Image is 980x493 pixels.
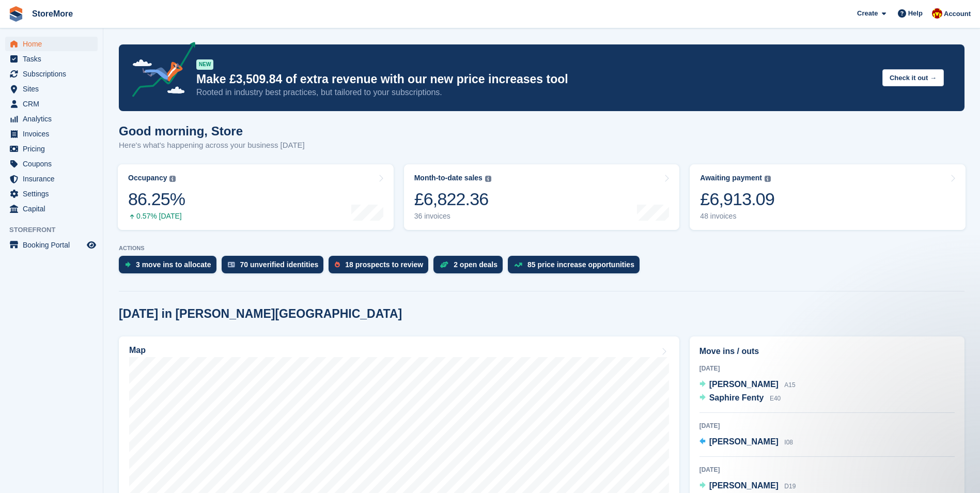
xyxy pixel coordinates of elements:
[196,72,874,87] p: Make £3,509.84 of extra revenue with our new price increases tool
[129,346,146,355] h2: Map
[699,392,781,405] a: Saphire Fenty E40
[128,189,185,210] div: 86.25%
[5,127,98,141] a: menu
[5,202,98,216] a: menu
[765,176,771,182] img: icon-info-grey-7440780725fd019a000dd9b08b2336e03edf1995a4989e88bcd33f0948082b44.svg
[118,164,394,230] a: Occupancy 86.25% 0.57% [DATE]
[8,6,24,22] img: stora-icon-8386f47178a22dfd0bd8f6a31ec36ba5ce8667c1dd55bd0f319d3a0aa187defe.svg
[85,239,98,251] a: Preview store
[23,112,85,126] span: Analytics
[5,112,98,126] a: menu
[699,436,793,449] a: [PERSON_NAME] I08
[23,187,85,201] span: Settings
[23,52,85,66] span: Tasks
[5,97,98,111] a: menu
[440,261,448,268] img: deal-1b604bf984904fb50ccaf53a9ad4b4a5d6e5aea283cecdc64d6e3604feb123c2.svg
[784,381,795,389] span: A15
[222,256,329,279] a: 70 unverified identities
[345,260,423,269] div: 18 prospects to review
[414,212,491,221] div: 36 invoices
[454,260,497,269] div: 2 open deals
[944,9,971,19] span: Account
[5,67,98,81] a: menu
[125,261,131,268] img: move_ins_to_allocate_icon-fdf77a2bb77ea45bf5b3d319d69a93e2d87916cf1d5bf7949dd705db3b84f3ca.svg
[5,172,98,186] a: menu
[700,174,762,182] div: Awaiting payment
[128,212,185,221] div: 0.57% [DATE]
[404,164,680,230] a: Month-to-date sales £6,822.36 36 invoices
[128,174,167,182] div: Occupancy
[240,260,319,269] div: 70 unverified identities
[699,378,796,392] a: [PERSON_NAME] A15
[414,189,491,210] div: £6,822.36
[709,437,779,446] span: [PERSON_NAME]
[335,261,340,268] img: prospect-51fa495bee0391a8d652442698ab0144808aea92771e9ea1ae160a38d050c398.svg
[709,481,779,490] span: [PERSON_NAME]
[414,174,483,182] div: Month-to-date sales
[5,52,98,66] a: menu
[119,256,222,279] a: 3 move ins to allocate
[196,59,213,70] div: NEW
[433,256,508,279] a: 2 open deals
[119,245,965,252] p: ACTIONS
[908,8,923,19] span: Help
[699,480,796,493] a: [PERSON_NAME] D19
[196,87,874,98] p: Rooted in industry best practices, but tailored to your subscriptions.
[857,8,878,19] span: Create
[119,140,305,151] p: Here's what's happening across your business [DATE]
[5,82,98,96] a: menu
[228,261,235,268] img: verify_identity-adf6edd0f0f0b5bbfe63781bf79b02c33cf7c696d77639b501bdc392416b5a36.svg
[699,465,955,474] div: [DATE]
[169,176,176,182] img: icon-info-grey-7440780725fd019a000dd9b08b2336e03edf1995a4989e88bcd33f0948082b44.svg
[932,8,942,19] img: Store More Team
[23,127,85,141] span: Invoices
[514,263,522,267] img: price_increase_opportunities-93ffe204e8149a01c8c9dc8f82e8f89637d9d84a8eef4429ea346261dce0b2c0.svg
[5,157,98,171] a: menu
[23,157,85,171] span: Coupons
[485,176,491,182] img: icon-info-grey-7440780725fd019a000dd9b08b2336e03edf1995a4989e88bcd33f0948082b44.svg
[329,256,433,279] a: 18 prospects to review
[119,307,402,321] h2: [DATE] in [PERSON_NAME][GEOGRAPHIC_DATA]
[5,142,98,156] a: menu
[23,238,85,252] span: Booking Portal
[23,37,85,51] span: Home
[5,37,98,51] a: menu
[699,364,955,373] div: [DATE]
[136,260,211,269] div: 3 move ins to allocate
[770,395,781,402] span: E40
[23,82,85,96] span: Sites
[119,124,305,138] h1: Good morning, Store
[23,172,85,186] span: Insurance
[9,225,103,235] span: Storefront
[709,380,779,389] span: [PERSON_NAME]
[23,202,85,216] span: Capital
[5,187,98,201] a: menu
[508,256,645,279] a: 85 price increase opportunities
[5,238,98,252] a: menu
[23,97,85,111] span: CRM
[123,42,196,101] img: price-adjustments-announcement-icon-8257ccfd72463d97f412b2fc003d46551f7dbcb40ab6d574587a9cd5c0d94...
[23,142,85,156] span: Pricing
[23,67,85,81] span: Subscriptions
[699,421,955,430] div: [DATE]
[690,164,966,230] a: Awaiting payment £6,913.09 48 invoices
[709,393,764,402] span: Saphire Fenty
[527,260,634,269] div: 85 price increase opportunities
[28,5,77,22] a: StoreMore
[882,69,944,86] button: Check it out →
[700,212,774,221] div: 48 invoices
[700,189,774,210] div: £6,913.09
[699,345,955,358] h2: Move ins / outs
